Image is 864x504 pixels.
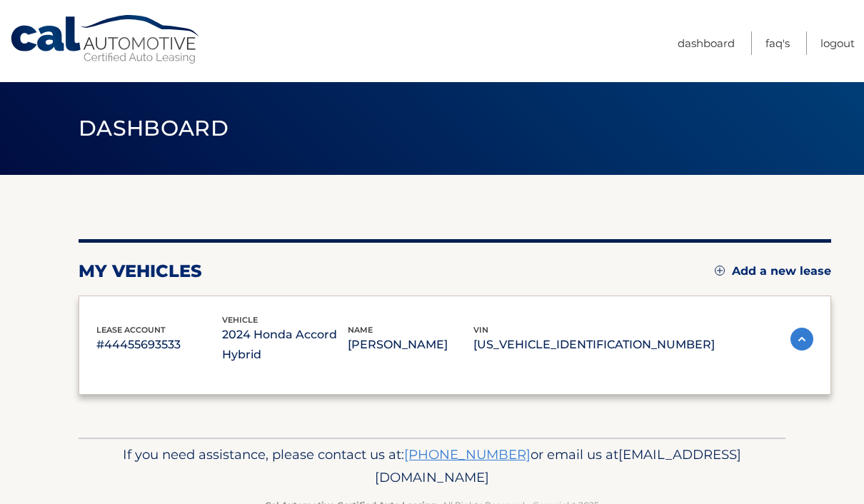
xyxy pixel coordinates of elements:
span: lease account [96,325,166,335]
a: Add a new lease [715,264,831,278]
h2: my vehicles [79,261,202,282]
a: [PHONE_NUMBER] [404,446,531,463]
span: name [348,325,373,335]
span: Dashboard [79,115,228,141]
p: 2024 Honda Accord Hybrid [222,325,348,365]
p: #44455693533 [96,335,222,355]
span: vin [473,325,488,335]
p: If you need assistance, please contact us at: or email us at [88,443,776,489]
a: FAQ's [765,31,790,55]
a: Logout [820,31,855,55]
img: accordion-active.svg [790,328,813,351]
span: vehicle [222,315,258,325]
p: [PERSON_NAME] [348,335,473,355]
p: [US_VEHICLE_IDENTIFICATION_NUMBER] [473,335,715,355]
a: Cal Automotive [9,14,202,65]
img: add.svg [715,266,725,276]
a: Dashboard [678,31,735,55]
